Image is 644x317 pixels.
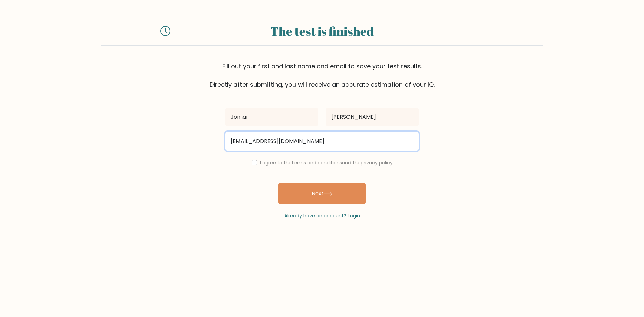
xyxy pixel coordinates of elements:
a: privacy policy [361,159,393,166]
a: Already have an account? Login [284,212,360,219]
input: Last name [326,108,419,126]
button: Next [278,183,366,204]
input: Email [225,132,419,151]
input: First name [225,108,318,126]
label: I agree to the and the [260,159,393,166]
div: Fill out your first and last name and email to save your test results. Directly after submitting,... [101,62,543,89]
div: The test is finished [178,22,466,40]
a: terms and conditions [292,159,342,166]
